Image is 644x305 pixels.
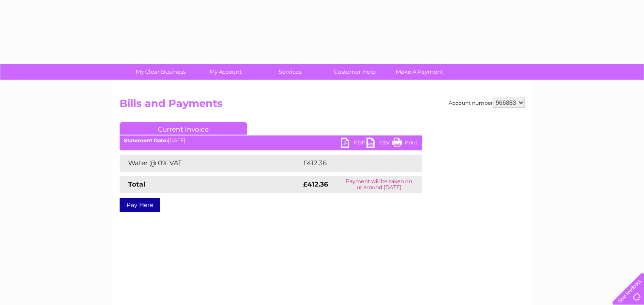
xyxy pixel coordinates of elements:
a: Customer Help [320,64,390,80]
a: Make A Payment [384,64,455,80]
h2: Bills and Payments [120,98,525,114]
a: Current Invoice [120,122,247,135]
strong: Total [128,180,146,188]
td: Payment will be taken on or around [DATE] [336,176,422,193]
div: Account number [449,98,525,108]
a: My Account [190,64,260,80]
td: £412.36 [301,155,406,172]
a: My Clear Business [126,64,196,80]
a: CSV [366,138,392,150]
b: Statement Date: [124,137,168,144]
a: Services [255,64,325,80]
strong: £412.36 [303,180,328,188]
div: [DATE] [120,138,422,144]
a: Pay Here [120,198,160,212]
a: Print [392,138,418,150]
a: PDF [341,138,366,150]
td: Water @ 0% VAT [120,155,301,172]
